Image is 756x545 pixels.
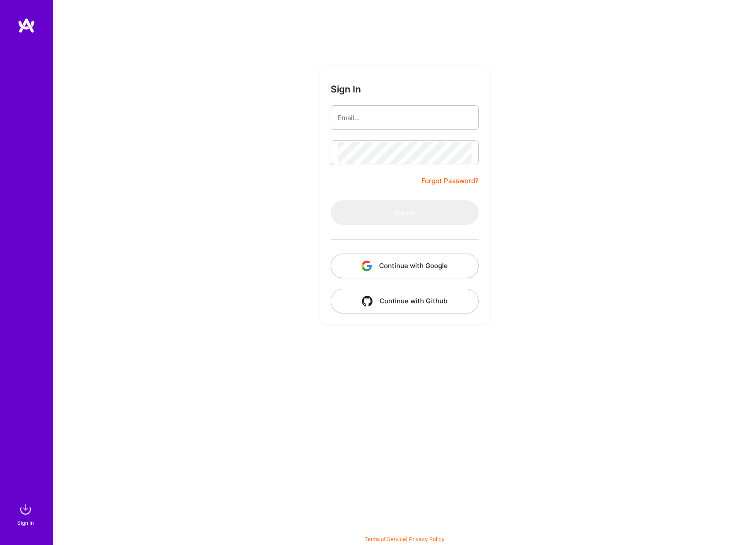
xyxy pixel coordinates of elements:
input: Email... [338,107,472,129]
a: Terms of Service [365,536,406,542]
a: Privacy Policy [409,536,445,542]
img: sign in [17,501,34,518]
h3: Sign In [331,84,361,95]
button: Continue with Google [331,254,479,278]
div: © 2025 ATeams Inc., All rights reserved. [53,519,756,541]
img: icon [361,261,372,271]
button: Continue with Github [331,289,479,313]
img: logo [18,18,35,33]
button: Sign In [331,200,479,225]
img: icon [362,296,372,306]
a: Forgot Password? [421,176,479,186]
div: Sign In [17,518,34,527]
span: | [365,536,445,542]
a: sign inSign In [18,501,34,527]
